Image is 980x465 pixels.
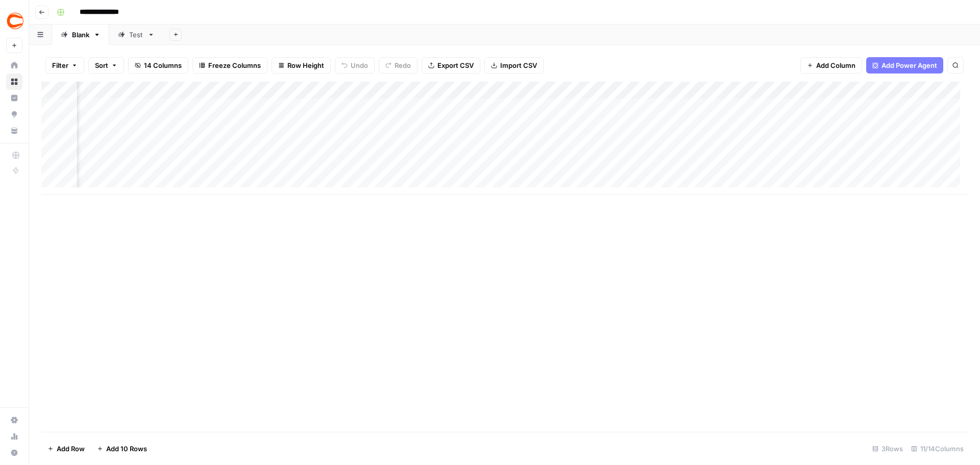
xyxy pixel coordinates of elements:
[128,57,188,74] button: 14 Columns
[500,60,537,70] span: Import CSV
[800,57,862,74] button: Add Column
[6,12,24,30] img: Covers Logo
[907,440,968,457] div: 11/14 Columns
[208,60,261,70] span: Freeze Columns
[866,57,943,74] button: Add Power Agent
[72,30,89,40] div: Blank
[6,57,22,74] a: Home
[95,60,108,70] span: Sort
[6,428,22,445] a: Usage
[6,8,22,34] button: Workspace: Covers
[6,74,22,90] a: Browse
[484,57,544,74] button: Import CSV
[272,57,331,74] button: Row Height
[6,106,22,123] a: Opportunities
[379,57,418,74] button: Redo
[192,57,267,74] button: Freeze Columns
[6,90,22,106] a: Insights
[41,440,91,457] button: Add Row
[129,30,143,40] div: Test
[868,440,907,457] div: 3 Rows
[6,123,22,139] a: Your Data
[57,444,85,454] span: Add Row
[287,60,324,70] span: Row Height
[91,440,153,457] button: Add 10 Rows
[437,60,474,70] span: Export CSV
[109,25,163,45] a: Test
[6,445,22,461] button: Help + Support
[422,57,480,74] button: Export CSV
[52,25,109,45] a: Blank
[351,60,368,70] span: Undo
[45,57,84,74] button: Filter
[52,60,68,70] span: Filter
[816,60,855,70] span: Add Column
[335,57,375,74] button: Undo
[395,60,411,70] span: Redo
[6,412,22,428] a: Settings
[144,60,182,70] span: 14 Columns
[106,444,147,454] span: Add 10 Rows
[88,57,124,74] button: Sort
[881,60,937,70] span: Add Power Agent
